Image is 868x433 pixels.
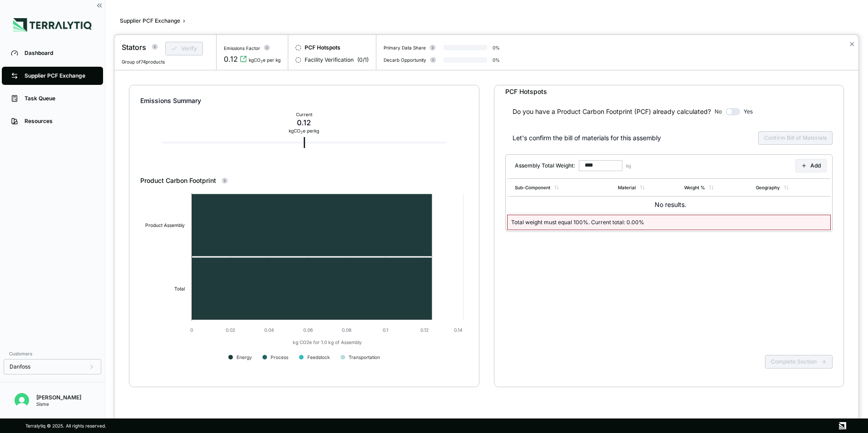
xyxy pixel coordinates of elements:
[307,354,330,360] text: Feedstock
[140,96,468,105] div: Emissions Summary
[420,327,429,333] text: 0.12
[271,354,288,360] text: Process
[289,117,319,128] div: 0.12
[224,54,238,64] div: 0.12
[744,108,753,115] span: Yes
[305,44,340,51] span: PCF Hotspots
[618,185,636,190] div: Material
[626,163,631,168] span: kg
[515,185,550,190] div: Sub-Component
[493,57,500,63] div: 0 %
[237,354,252,360] text: Energy
[174,286,185,291] text: Total
[513,133,661,143] div: Let's confirm the bill of materials for this assembly
[289,128,319,133] div: kg CO e per kg
[508,215,831,230] div: Total weight must equal 100%. Current total: 0.00 %
[224,45,260,51] div: Emissions Factor
[508,197,831,213] td: No results.
[301,130,303,134] sub: 2
[384,45,426,50] div: Primary Data Share
[383,327,388,333] text: 0.1
[264,327,274,333] text: 0.04
[795,159,827,172] button: Add
[684,185,705,190] div: Weight %
[122,59,165,64] span: Group of 74 products
[293,340,362,345] text: kg CO2e for 1.0 kg of Assembly
[756,185,780,190] div: Geography
[357,56,369,64] span: ( 0 / 1 )
[289,112,319,117] div: Current
[454,327,463,333] text: 0.14
[190,327,193,333] text: 0
[249,57,281,63] div: kgCO e per kg
[384,57,426,63] div: Decarb Opportunity
[261,59,263,64] sub: 2
[240,55,247,63] svg: View audit trail
[303,327,313,333] text: 0.06
[505,87,833,96] div: PCF Hotspots
[342,327,351,333] text: 0.08
[715,108,722,115] span: No
[226,327,235,333] text: 0.02
[305,56,354,64] span: Facility Verification
[145,222,185,228] text: Product Assembly
[493,45,500,50] div: 0 %
[122,42,146,53] div: Stators
[849,39,855,49] button: Close
[513,107,711,116] div: Do you have a Product Carbon Footprint (PCF) already calculated?
[349,354,380,360] text: Transportation
[515,162,575,169] h3: Assembly Total Weight:
[140,176,468,185] div: Product Carbon Footprint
